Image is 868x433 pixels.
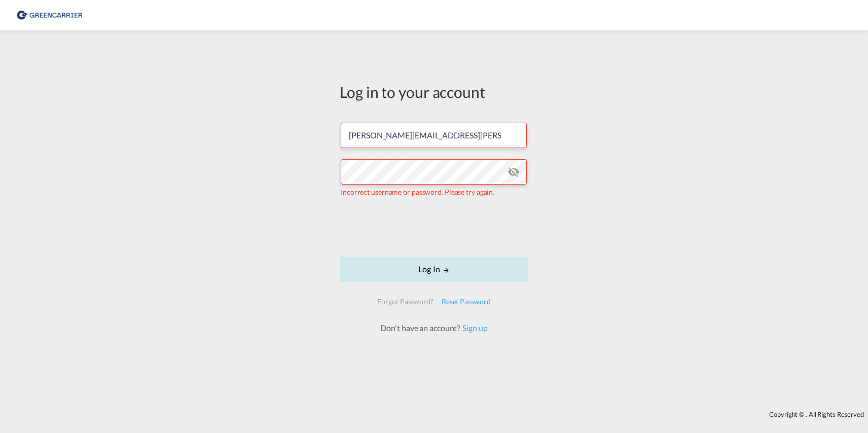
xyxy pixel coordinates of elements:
[15,4,84,27] img: 8cf206808afe11efa76fcd1e3d746489.png
[438,293,495,311] div: Reset Password
[460,323,487,333] a: Sign up
[340,81,528,102] div: Log in to your account
[357,207,511,246] iframe: reCAPTCHA
[373,293,437,311] div: Forgot Password?
[341,188,494,196] span: Incorrect username or password. Please try again.
[508,166,520,178] md-icon: icon-eye-off
[341,123,527,148] input: Enter email/phone number
[340,257,528,282] button: LOGIN
[369,322,498,334] div: Don't have an account?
